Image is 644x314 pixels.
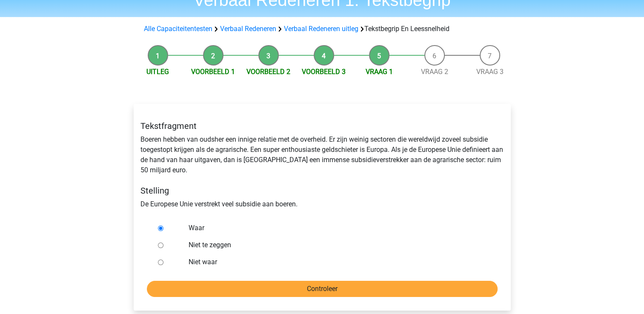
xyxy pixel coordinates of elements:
[189,257,483,267] label: Niet waar
[302,68,346,76] a: Voorbeeld 3
[146,68,169,76] a: Uitleg
[140,24,504,34] div: Tekstbegrip En Leessnelheid
[134,114,510,216] div: Boeren hebben van oudsher een innige relatie met de overheid. Er zijn weinig sectoren die wereldw...
[246,68,290,76] a: Voorbeeld 2
[147,281,498,297] input: Controleer
[189,240,483,250] label: Niet te zeggen
[220,25,276,33] a: Verbaal Redeneren
[366,68,393,76] a: Vraag 1
[140,121,504,131] h5: Tekstfragment
[144,25,212,33] a: Alle Capaciteitentesten
[284,25,358,33] a: Verbaal Redeneren uitleg
[189,223,483,233] label: Waar
[140,186,504,196] h5: Stelling
[421,68,448,76] a: Vraag 2
[476,68,504,76] a: Vraag 3
[191,68,235,76] a: Voorbeeld 1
